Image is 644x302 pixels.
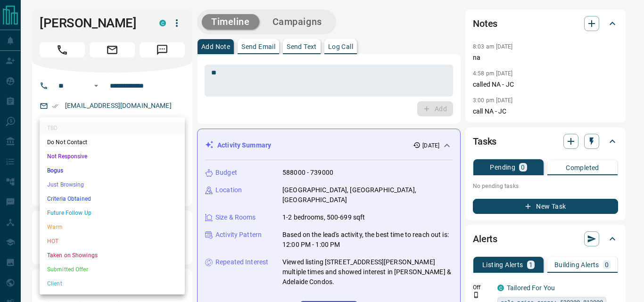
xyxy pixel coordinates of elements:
[40,220,185,234] li: Warm
[40,163,185,178] li: Bogus
[40,192,185,206] li: Criteria Obtained
[40,277,185,291] li: Client
[40,178,185,192] li: Just Browsing
[40,135,185,149] li: Do Not Contact
[40,149,185,163] li: Not Responsive
[40,262,185,277] li: Submitted Offer
[40,206,185,220] li: Future Follow Up
[40,248,185,262] li: Taken on Showings
[40,234,185,248] li: HOT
